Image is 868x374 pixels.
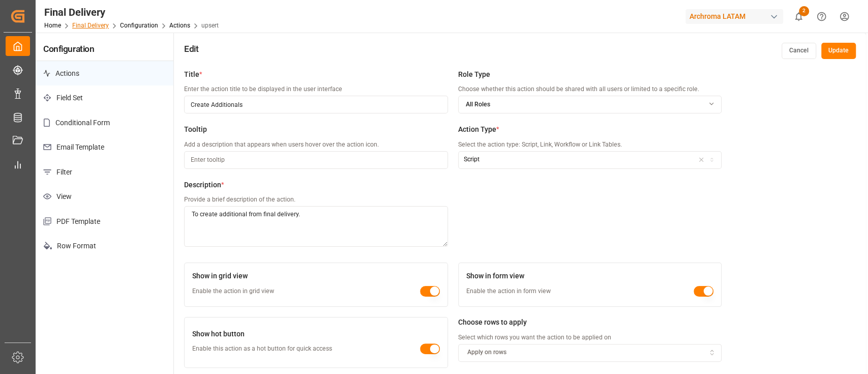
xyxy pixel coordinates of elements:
[184,43,198,55] h4: Edit
[458,69,490,80] span: Role Type
[44,5,219,20] div: Final Delivery
[458,140,722,150] p: Select the action type: Script, Link, Workflow or Link Tables.
[458,96,722,113] button: All Roles
[36,85,173,110] p: Field Set
[36,234,173,258] p: Row Format
[44,22,61,29] a: Home
[810,5,833,28] button: Help Center
[467,348,506,357] span: Apply on rows
[782,43,816,59] button: Cancel
[36,160,173,185] p: Filter
[192,329,245,339] span: Show hot button
[36,61,173,86] p: Actions
[184,180,221,190] span: Description
[458,317,527,328] span: Choose rows to apply
[184,124,207,135] span: Tooltip
[458,124,496,135] span: Action Type
[184,195,447,205] p: Provide a brief description of the action.
[466,100,490,109] span: All Roles
[466,287,551,296] p: Enable the action in form view
[169,22,190,29] a: Actions
[787,5,810,28] button: show 2 new notifications
[685,7,787,26] button: Archroma LATAM
[120,22,158,29] a: Configuration
[184,69,199,80] span: Title
[36,33,173,61] h4: Configuration
[36,209,173,234] p: PDF Template
[184,140,447,150] p: Add a description that appears when users hover over the action icon.
[685,9,783,24] div: Archroma LATAM
[192,271,248,281] span: Show in grid view
[464,155,480,164] div: Script
[799,6,809,16] span: 2
[184,151,447,169] input: Enter tooltip
[466,271,524,281] span: Show in form view
[36,135,173,160] p: Email Template
[36,110,173,135] p: Conditional Form
[458,333,722,342] p: Select which rows you want the action to be applied on
[184,96,447,113] input: Enter title
[192,344,332,354] p: Enable this action as a hot button for quick access
[458,85,722,94] p: Choose whether this action should be shared with all users or limited to a specific role.
[36,184,173,209] p: View
[821,43,856,59] button: Update
[184,85,447,94] p: Enter the action title to be displayed in the user interface
[184,206,447,247] textarea: To create additional from final delivery.
[72,22,109,29] a: Final Delivery
[192,287,274,296] p: Enable the action in grid view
